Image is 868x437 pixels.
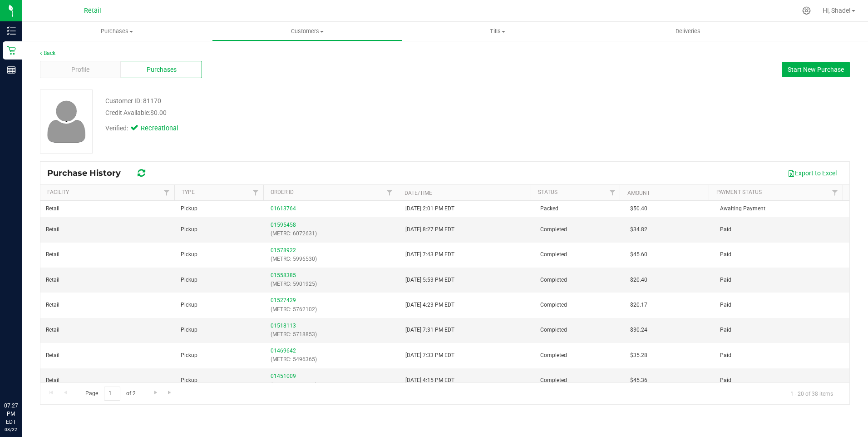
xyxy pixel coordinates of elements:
span: [DATE] 7:33 PM EDT [405,351,454,360]
a: 01578922 [271,247,296,253]
span: Pickup [181,225,197,234]
a: 01558385 [271,272,296,278]
span: $20.17 [630,301,647,309]
a: 01613764 [271,205,296,212]
a: Facility [47,189,69,195]
span: Paid [720,276,731,284]
span: [DATE] 7:31 PM EDT [405,326,454,334]
div: Verified: [105,124,177,134]
p: (METRC: 5901925) [271,280,395,288]
a: 01518113 [271,323,296,329]
span: Tills [403,27,592,35]
a: Payment Status [716,189,762,195]
div: Credit Available: [105,108,503,118]
span: Awaiting Payment [720,204,765,213]
span: Completed [540,225,567,234]
button: Export to Excel [782,165,843,181]
span: Start New Purchase [788,66,844,73]
a: 01469642 [271,348,296,354]
span: Retail [46,276,59,284]
inline-svg: Inventory [7,26,16,35]
span: Completed [540,326,567,334]
a: Filter [605,185,620,200]
span: [DATE] 5:53 PM EDT [405,276,454,284]
p: (METRC: 6072631) [271,229,395,238]
a: Deliveries [593,22,783,41]
span: Paid [720,351,731,360]
span: Paid [720,376,731,385]
a: Order ID [271,189,294,195]
span: Pickup [181,250,197,259]
span: Retail [46,376,59,385]
p: (METRC: 5762102) [271,305,395,314]
span: Purchases [22,27,212,35]
a: Amount [627,190,650,196]
span: $45.60 [630,250,647,259]
img: user-icon.png [43,98,90,145]
span: Retail [46,225,59,234]
span: $30.24 [630,326,647,334]
inline-svg: Retail [7,46,16,55]
a: Tills [403,22,593,41]
p: (METRC: 5996530) [271,255,395,263]
span: Pickup [181,301,197,309]
span: Pickup [181,276,197,284]
span: Retail [84,7,101,15]
span: Page of 2 [78,387,143,401]
p: (METRC: 5408583) [271,381,395,389]
span: Pickup [181,326,197,334]
span: Retail [46,326,59,334]
a: 01595458 [271,222,296,228]
inline-svg: Reports [7,65,16,74]
p: 07:27 PM EDT [4,402,18,426]
span: Paid [720,301,731,309]
span: Retail [46,250,59,259]
a: Status [538,189,557,195]
a: 01527429 [271,297,296,303]
p: (METRC: 5496365) [271,355,395,364]
span: Paid [720,225,731,234]
span: Recreational [141,124,177,134]
span: Completed [540,301,567,309]
span: 1 - 20 of 38 items [783,387,840,400]
span: Hi, Shade! [823,7,851,14]
a: Filter [159,185,174,200]
span: Pickup [181,351,197,360]
span: Deliveries [663,27,713,35]
span: $20.40 [630,276,647,284]
a: Filter [382,185,397,200]
span: Retail [46,204,59,213]
span: Retail [46,351,59,360]
div: Manage settings [801,6,812,15]
span: Profile [71,65,89,74]
span: [DATE] 8:27 PM EDT [405,225,454,234]
input: 1 [104,387,120,401]
a: Go to the next page [149,387,162,399]
span: [DATE] 2:01 PM EDT [405,204,454,213]
span: Completed [540,276,567,284]
span: Purchase History [47,168,130,178]
span: $34.82 [630,225,647,234]
span: Pickup [181,376,197,385]
a: Date/Time [404,190,432,196]
a: Customers [212,22,402,41]
span: $45.36 [630,376,647,385]
span: Pickup [181,204,197,213]
span: $35.28 [630,351,647,360]
a: Purchases [22,22,212,41]
span: $50.40 [630,204,647,213]
a: Go to the last page [163,387,177,399]
span: Completed [540,250,567,259]
a: 01451009 [271,373,296,379]
a: Back [40,50,55,56]
span: Paid [720,250,731,259]
div: Customer ID: 81170 [105,96,161,106]
a: Filter [248,185,263,200]
span: Completed [540,351,567,360]
p: 08/22 [4,426,18,433]
span: [DATE] 4:23 PM EDT [405,301,454,309]
p: (METRC: 5718853) [271,330,395,339]
span: [DATE] 4:15 PM EDT [405,376,454,385]
span: Paid [720,326,731,334]
span: [DATE] 7:43 PM EDT [405,250,454,259]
